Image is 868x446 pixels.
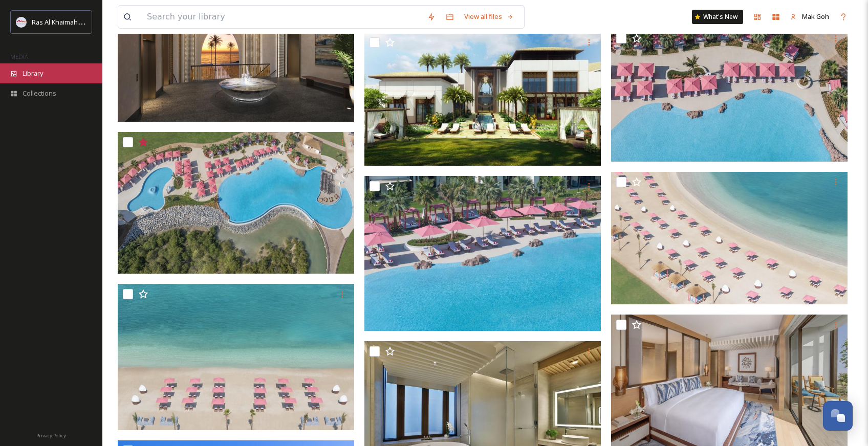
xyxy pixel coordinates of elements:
span: Ras Al Khaimah Tourism Development Authority [32,17,177,27]
input: Search your library [142,6,422,28]
img: Logo_RAKTDA_RGB-01.png [16,17,27,27]
span: Library [23,69,43,78]
a: Privacy Policy [36,429,66,441]
span: MEDIA [10,53,28,60]
a: Mak Goh [785,7,834,27]
img: Anantara Mina Al Arab Ras Al Khaimah Resort Aerial View Beach Close To Beach House.tif [118,284,354,430]
span: Privacy Policy [36,432,66,439]
span: Collections [23,88,56,98]
img: Anantara Mina Al Arab Ras Al Khaimah Resort Aerial View Swimming Pool Detail.tif [611,28,848,162]
img: Anantara Mina Al Arab Ras Al Khaimah ResortAerial View Swimming Pool.tif [364,176,601,331]
a: What's New [692,10,743,24]
img: Anantara Mina Al Arab Ras Al Khaimah Resort Spa Outdoor.jpg [364,32,601,166]
img: Anantara Mina Al Arab Ras Al Khaimah Resort Aerial View Beach Close To Peninsula And Riad Villas.tif [611,172,848,304]
a: View all files [459,7,519,27]
img: Anantara Mina Al Arab Ras Al Khaimah Resort Aerial View Swimming Pool Mangroves Wide Angle.tif [118,132,354,274]
button: Open Chat [823,401,853,431]
span: Mak Goh [802,12,829,21]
